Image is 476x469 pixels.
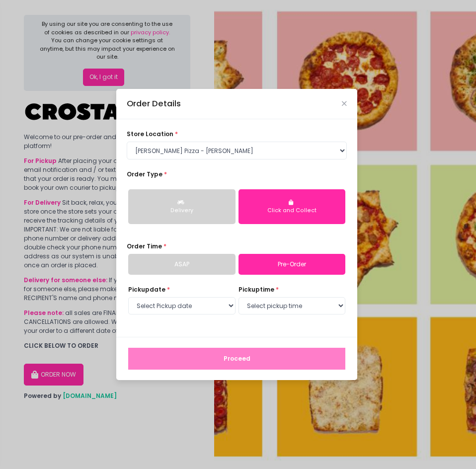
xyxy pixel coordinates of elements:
span: Order Time [127,242,162,250]
span: pickup time [238,285,274,294]
button: Close [342,101,347,106]
div: Order Details [127,98,181,110]
button: Delivery [128,189,236,224]
a: Pre-Order [238,254,346,275]
span: store location [127,130,173,138]
div: Click and Collect [245,207,339,215]
button: Proceed [128,348,345,370]
a: ASAP [128,254,236,275]
span: Pickup date [128,285,165,294]
button: Click and Collect [238,189,346,224]
div: Delivery [135,207,229,215]
span: Order Type [127,170,162,178]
